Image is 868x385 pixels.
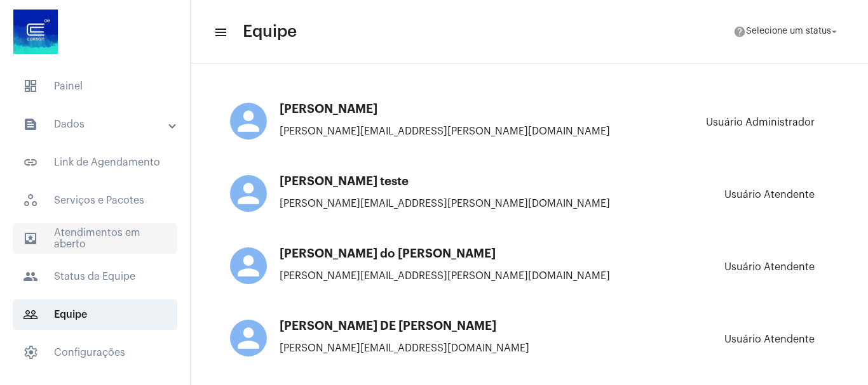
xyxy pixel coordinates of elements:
[230,247,267,284] mat-icon: person
[23,269,38,284] mat-icon: sidenav icon
[230,247,675,260] h3: [PERSON_NAME] do [PERSON_NAME]
[230,320,675,332] h3: [PERSON_NAME] DE [PERSON_NAME]
[230,343,675,354] p: [PERSON_NAME][EMAIL_ADDRESS][DOMAIN_NAME]
[724,334,815,364] p: Usuário Atendente
[724,261,815,292] p: Usuário Atendente
[23,193,38,208] span: sidenav icon
[13,71,177,101] span: Painel
[733,25,746,38] mat-icon: help
[23,79,38,94] span: sidenav icon
[23,117,38,132] mat-icon: sidenav icon
[243,22,297,42] span: Equipe
[706,117,815,147] p: Usuário Administrador
[829,26,840,37] mat-icon: arrow_drop_down
[23,307,38,322] mat-icon: sidenav icon
[13,223,177,254] span: Atendimentos em aberto
[230,175,267,212] mat-icon: person
[230,103,267,140] mat-icon: person
[230,175,675,188] h3: [PERSON_NAME] teste
[23,117,170,132] mat-panel-title: Dados
[23,155,38,170] mat-icon: sidenav icon
[230,103,675,115] h3: [PERSON_NAME]
[230,198,675,209] p: [PERSON_NAME][EMAIL_ADDRESS][PERSON_NAME][DOMAIN_NAME]
[13,337,177,368] span: Configurações
[214,25,226,40] mat-icon: sidenav icon
[8,109,190,140] mat-expansion-panel-header: sidenav iconDados
[13,147,177,178] span: Link de Agendamento
[13,261,177,292] span: Status da Equipe
[746,27,831,36] span: Selecione um status
[13,299,177,330] span: Equipe
[10,6,61,57] img: d4669ae0-8c07-2337-4f67-34b0df7f5ae4.jpeg
[230,320,267,356] mat-icon: person
[23,345,38,360] span: sidenav icon
[23,231,38,246] mat-icon: sidenav icon
[724,189,815,219] p: Usuário Atendente
[230,126,675,137] p: [PERSON_NAME][EMAIL_ADDRESS][PERSON_NAME][DOMAIN_NAME]
[230,270,675,282] p: [PERSON_NAME][EMAIL_ADDRESS][PERSON_NAME][DOMAIN_NAME]
[726,19,848,44] button: Selecione um status
[13,185,177,216] span: Serviços e Pacotes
